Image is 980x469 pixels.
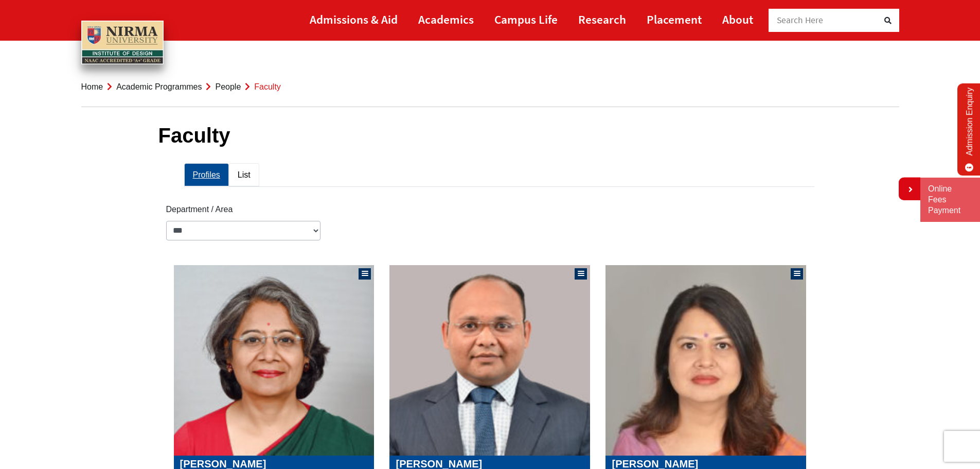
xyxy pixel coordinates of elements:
a: Campus Life [494,8,558,31]
a: Online Fees Payment [928,184,972,216]
a: People [215,82,241,91]
a: Academics [418,8,474,31]
a: Home [81,82,103,91]
img: Sangita Shroff [174,265,375,456]
img: main_logo [81,21,164,65]
a: Placement [647,8,702,31]
span: Search Here [777,14,824,26]
a: Research [578,8,626,31]
span: Faculty [254,82,281,91]
h1: Faculty [158,123,822,148]
a: Admissions & Aid [310,8,398,31]
img: Kanupriya Taneja [605,265,806,456]
a: Academic Programmes [116,82,202,91]
a: About [722,8,753,31]
label: Department / Area [166,202,233,216]
nav: breadcrumb [81,67,899,107]
a: Profiles [184,163,229,186]
a: List [229,163,259,186]
img: Ajay Goyal [389,265,590,456]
